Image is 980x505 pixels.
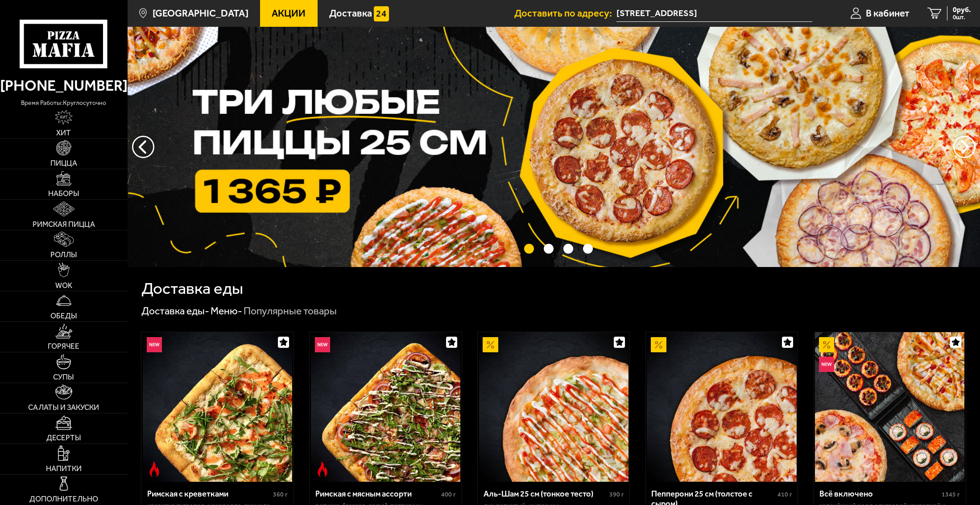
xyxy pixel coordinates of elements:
[141,280,243,297] h1: Доставка еды
[479,332,629,482] img: Аль-Шам 25 см (тонкое тесто)
[819,337,834,352] img: Акционный
[866,8,910,18] span: В кабинет
[524,244,534,254] button: точки переключения
[609,491,624,498] span: 390 г
[484,489,607,499] div: Аль-Шам 25 см (тонкое тесто)
[46,465,82,472] span: Напитки
[315,461,330,476] img: Острое блюдо
[819,489,939,499] div: Всё включено
[311,332,460,482] img: Римская с мясным ассорти
[814,332,966,482] a: АкционныйНовинкаВсё включено
[310,332,461,482] a: НовинкаОстрое блюдоРимская с мясным ассорти
[141,332,293,482] a: НовинкаОстрое блюдоРимская с креветками
[147,489,271,499] div: Римская с креветками
[583,244,593,254] button: точки переключения
[315,489,439,499] div: Римская с мясным ассорти
[147,337,162,352] img: Новинка
[272,8,306,18] span: Акции
[478,332,629,482] a: АкционныйАль-Шам 25 см (тонкое тесто)
[777,491,792,498] span: 410 г
[53,373,74,381] span: Супы
[647,332,796,482] img: Пепперони 25 см (толстое с сыром)
[132,136,154,158] button: следующий
[441,491,456,498] span: 400 г
[329,8,372,18] span: Доставка
[651,337,666,352] img: Акционный
[153,8,248,18] span: [GEOGRAPHIC_DATA]
[563,244,573,254] button: точки переключения
[143,332,292,482] img: Римская с креветками
[50,312,77,320] span: Обеды
[942,491,960,498] span: 1345 г
[953,6,971,13] span: 0 руб.
[50,159,77,167] span: Пицца
[514,8,616,18] span: Доставить по адресу:
[50,251,77,259] span: Роллы
[211,305,242,317] a: Меню-
[48,190,79,197] span: Наборы
[141,305,209,317] a: Доставка еды-
[273,491,288,498] span: 360 г
[48,342,79,350] span: Горячее
[56,129,71,137] span: Хит
[953,136,976,158] button: предыдущий
[29,495,98,503] span: Дополнительно
[953,14,971,21] span: 0 шт.
[244,305,337,318] div: Популярные товары
[315,337,330,352] img: Новинка
[815,332,964,482] img: Всё включено
[819,357,834,372] img: Новинка
[28,404,99,411] span: Салаты и закуски
[544,244,554,254] button: точки переключения
[55,282,72,289] span: WOK
[147,461,162,476] img: Острое блюдо
[616,5,812,22] input: Ваш адрес доставки
[483,337,498,352] img: Акционный
[374,6,389,21] img: 15daf4d41897b9f0e9f617042186c801.svg
[33,221,95,228] span: Римская пицца
[646,332,798,482] a: АкционныйПепперони 25 см (толстое с сыром)
[46,434,81,442] span: Десерты
[616,5,812,22] span: посёлок Парголово, Заречная улица, 10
